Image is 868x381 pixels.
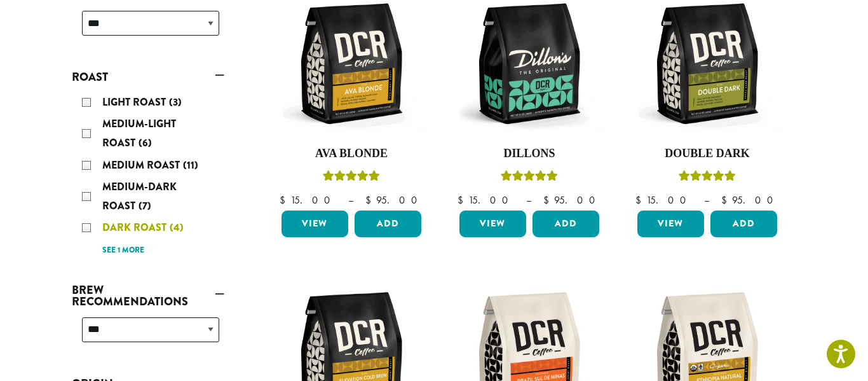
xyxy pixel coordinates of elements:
a: View [459,211,526,237]
span: $ [280,193,290,207]
span: – [704,193,709,207]
a: View [281,211,348,237]
bdi: 15.00 [635,193,692,207]
button: Add [355,211,421,237]
span: $ [365,193,376,207]
bdi: 95.00 [721,193,779,207]
div: Roast [72,88,224,264]
span: (7) [139,198,151,213]
div: Rated 4.50 out of 5 [679,169,736,188]
bdi: 95.00 [543,193,601,207]
div: Rated 5.00 out of 5 [323,169,380,188]
span: (4) [170,220,184,235]
span: – [348,193,353,207]
span: $ [721,193,732,207]
a: Roast [72,66,224,88]
h4: Double Dark [634,147,780,161]
a: Brew Recommendations [72,279,224,312]
span: $ [635,193,646,207]
span: Dark Roast [102,220,170,235]
span: Medium Roast [102,158,183,172]
a: See 1 more [102,244,144,257]
div: Rated 5.00 out of 5 [501,169,558,188]
span: $ [543,193,554,207]
bdi: 95.00 [365,193,423,207]
span: (11) [183,158,198,172]
h4: Dillons [456,147,602,161]
bdi: 15.00 [458,193,514,207]
span: – [526,193,531,207]
span: $ [458,193,468,207]
div: Brew Recommendations [72,312,224,357]
span: Medium-Dark Roast [102,179,177,213]
div: DCR Coffees [72,6,224,51]
button: Add [532,211,599,237]
a: View [637,211,704,237]
span: (6) [139,135,152,150]
span: (3) [169,95,182,109]
span: Medium-Light Roast [102,116,176,150]
h4: Ava Blonde [278,147,424,161]
button: Add [710,211,777,237]
span: Light Roast [102,95,169,109]
bdi: 15.00 [280,193,336,207]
